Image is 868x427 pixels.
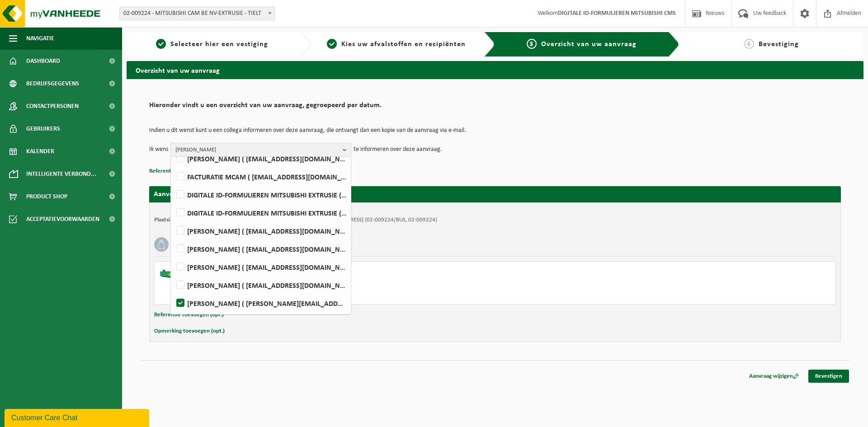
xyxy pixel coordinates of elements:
span: [PERSON_NAME] [175,143,339,157]
span: 3 [527,39,537,49]
span: Dashboard [26,50,60,72]
span: 02-009224 - MITSUBISHI CAM BE NV-EXTRUSIE - TIELT [120,7,274,20]
span: Gebruikers [26,117,60,140]
div: Ophalen en plaatsen lege container [195,281,531,288]
strong: Plaatsingsadres: [154,217,193,223]
label: [PERSON_NAME] ( [PERSON_NAME][EMAIL_ADDRESS][DOMAIN_NAME] ) [175,296,346,310]
p: Indien u dit wenst kunt u een collega informeren over deze aanvraag, die ontvangt dan een kopie v... [149,127,841,134]
label: [PERSON_NAME] ( [EMAIL_ADDRESS][DOMAIN_NAME] ) [175,278,346,292]
button: [PERSON_NAME] [170,143,351,156]
p: te informeren over deze aanvraag. [354,143,442,156]
strong: DIGITALE ID-FORMULIEREN MITSUBISHI CMS [558,10,676,17]
button: Referentie toevoegen (opt.) [154,309,224,321]
button: Opmerking toevoegen (opt.) [154,325,225,337]
span: Navigatie [26,27,54,50]
label: [PERSON_NAME] ( [EMAIL_ADDRESS][DOMAIN_NAME] ) [175,242,346,256]
img: HK-XC-10-GN-00.png [159,266,186,280]
strong: Aanvraag voor [DATE] [154,191,222,198]
span: 02-009224 - MITSUBISHI CAM BE NV-EXTRUSIE - TIELT [119,7,275,20]
span: 1 [156,39,166,49]
h2: Overzicht van uw aanvraag [127,61,863,79]
span: Kalender [26,140,54,163]
a: Bevestigen [808,370,849,383]
span: Contactpersonen [26,95,79,117]
button: Referentie toevoegen (opt.) [149,165,219,177]
a: 2Kies uw afvalstoffen en recipiënten [316,39,477,50]
a: Aanvraag wijzigen [742,370,806,383]
span: Selecteer hier een vestiging [170,41,268,48]
label: [PERSON_NAME] ( [EMAIL_ADDRESS][DOMAIN_NAME] ) [175,224,346,238]
span: 4 [744,39,754,49]
a: 1Selecteer hier een vestiging [131,39,293,50]
label: DIGITALE ID-FORMULIEREN MITSUBISHI EXTRUSIE (2) ( [EMAIL_ADDRESS][DOMAIN_NAME] ) [175,206,346,220]
span: Acceptatievoorwaarden [26,208,99,230]
span: Bedrijfsgegevens [26,72,79,95]
label: DIGITALE ID-FORMULIEREN MITSUBISHI EXTRUSIE ( [EMAIL_ADDRESS][DOMAIN_NAME] ) [175,188,346,202]
label: FACTURATIE MCAM ( [EMAIL_ADDRESS][DOMAIN_NAME] ) [175,170,346,183]
span: Intelligente verbond... [26,163,96,185]
span: Bevestiging [759,41,799,48]
div: Aantal: 1 [195,292,531,300]
label: [PERSON_NAME] ( [EMAIL_ADDRESS][DOMAIN_NAME] ) [175,152,346,165]
span: 2 [327,39,337,49]
span: Kies uw afvalstoffen en recipiënten [341,41,466,48]
label: [PERSON_NAME] ( [EMAIL_ADDRESS][DOMAIN_NAME] ) [175,260,346,274]
h2: Hieronder vindt u een overzicht van uw aanvraag, gegroepeerd per datum. [149,102,841,114]
iframe: chat widget [5,407,151,427]
span: Product Shop [26,185,67,208]
span: Overzicht van uw aanvraag [541,41,637,48]
p: Ik wens [149,143,168,156]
